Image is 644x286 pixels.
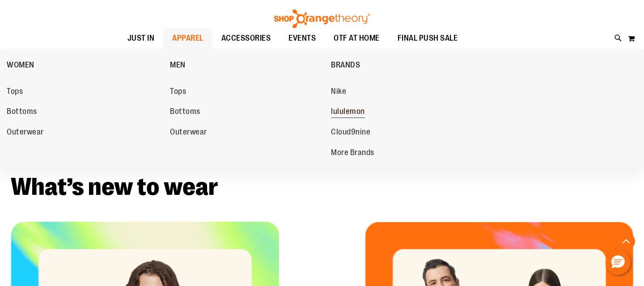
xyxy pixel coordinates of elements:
button: Back To Top [617,232,635,250]
a: More Brands [331,145,485,161]
a: Cloud9nine [331,124,485,140]
span: Tops [7,87,23,98]
h2: What’s new to wear [11,175,633,199]
a: OTF AT HOME [325,28,389,49]
span: MEN [170,60,186,71]
span: Outerwear [7,127,44,139]
button: Hello, have a question? Let’s chat. [606,250,631,275]
a: WOMEN [7,53,165,76]
span: lululemon [331,107,365,118]
a: EVENTS [280,28,325,49]
img: Shop Orangetheory [273,9,371,28]
span: APPAREL [172,28,203,48]
span: WOMEN [7,60,34,71]
span: Tops [170,87,186,98]
span: OTF AT HOME [334,28,380,48]
span: Nike [331,87,346,98]
a: ACCESSORIES [212,28,280,49]
a: lululemon [331,104,485,120]
span: Bottoms [170,107,200,118]
span: BRANDS [331,60,360,71]
a: MEN [170,53,326,76]
a: Nike [331,84,485,100]
span: Cloud9nine [331,127,370,139]
span: FINAL PUSH SALE [398,28,458,48]
span: More Brands [331,148,374,159]
a: APPAREL [163,28,212,49]
a: BRANDS [331,53,490,76]
span: Bottoms [7,107,37,118]
span: ACCESSORIES [221,28,271,48]
span: EVENTS [288,28,316,48]
span: Outerwear [170,127,207,139]
span: JUST IN [127,28,155,48]
a: FINAL PUSH SALE [389,28,467,49]
a: JUST IN [119,28,164,49]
